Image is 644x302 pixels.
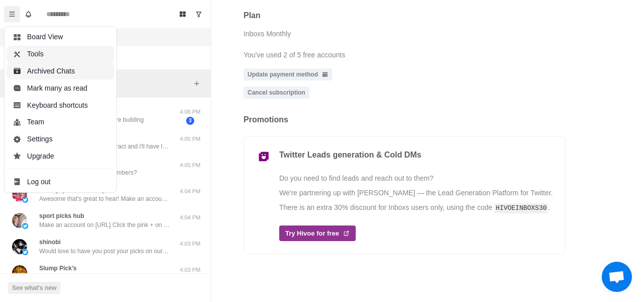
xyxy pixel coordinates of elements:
p: Make an account on [URL] Click the pink + on the top when you verify your email, and you'll see t... [39,220,170,230]
p: Do you need to find leads and reach out to them? [279,173,553,184]
img: hivoe_logo.png [256,149,271,164]
a: Cancel subscription [244,87,309,99]
button: Menu [4,6,20,22]
p: You've used 2 of 5 free accounts [244,47,345,62]
img: picture [12,187,27,202]
img: picture [22,249,28,255]
div: Open chat [602,262,632,292]
a: Update payment method [244,68,332,81]
div: Inboxs Monthly [244,26,291,41]
p: 4:03 PM [178,240,203,248]
p: shinobi [39,238,61,247]
h2: Promotions [244,115,566,124]
a: Try Hivoe for free [279,225,553,242]
h2: Plan [244,11,566,20]
button: Add filters [191,78,203,90]
p: We're partnering up with [PERSON_NAME] — the Lead Generation Platform for Twitter. [279,188,553,198]
button: Board View [175,6,191,22]
div: Try Hivoe for free [279,225,356,242]
img: picture [12,265,27,280]
code: HIVOEINBOXS30 [495,203,548,213]
p: There is an extra 30% discount for Inboxs users only, using the code . [279,202,553,213]
p: 4:04 PM [178,213,203,222]
p: 4:04 PM [178,187,203,196]
img: picture [22,223,28,229]
p: Awesome that's great to hear! Make an account on [URL] Click the pink + on the top when you verif... [39,194,170,203]
p: 4:03 PM [178,266,203,274]
p: 4:05 PM [178,135,203,143]
span: 3 [186,117,194,125]
button: Notifications [20,6,36,22]
img: picture [22,197,28,203]
img: picture [12,213,27,228]
p: 4:05 PM [178,161,203,170]
p: Slump Pick’s [39,264,76,273]
img: picture [12,239,27,254]
p: Twitter Leads generation & Cold DMs [279,149,553,161]
button: Show unread conversations [191,6,207,22]
p: Would love to have you post your picks on our platform [39,247,170,256]
button: See what's new [8,282,60,294]
p: 4:06 PM [178,108,203,116]
p: sport picks hub [39,211,84,220]
p: i'd love to see you make an account on [URL] and give it a try Click the pink + on the top when y... [39,273,170,282]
